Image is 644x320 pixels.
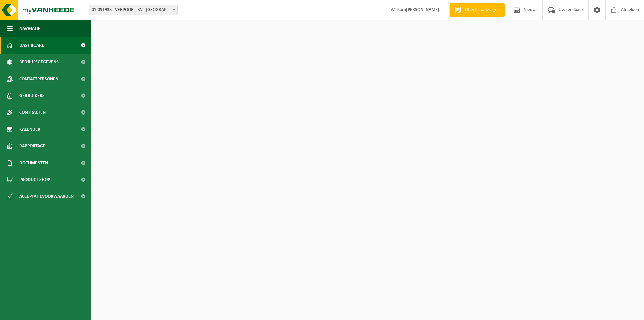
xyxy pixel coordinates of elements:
span: Dashboard [19,37,45,54]
span: Rapportage [19,138,45,154]
span: 01-091938 - VERPOORT BV - KROMBEKE [89,5,178,15]
span: Contactpersonen [19,71,58,87]
span: Acceptatievoorwaarden [19,188,74,205]
span: Documenten [19,154,48,171]
strong: [PERSON_NAME] [406,7,439,12]
span: Kalender [19,121,40,138]
span: Navigatie [19,20,40,37]
span: Product Shop [19,171,50,188]
span: Gebruikers [19,87,45,104]
span: Bedrijfsgegevens [19,54,59,71]
span: Contracten [19,104,46,121]
span: 01-091938 - VERPOORT BV - KROMBEKE [89,5,177,15]
span: Offerte aanvragen [463,7,501,13]
a: Offerte aanvragen [449,3,505,17]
